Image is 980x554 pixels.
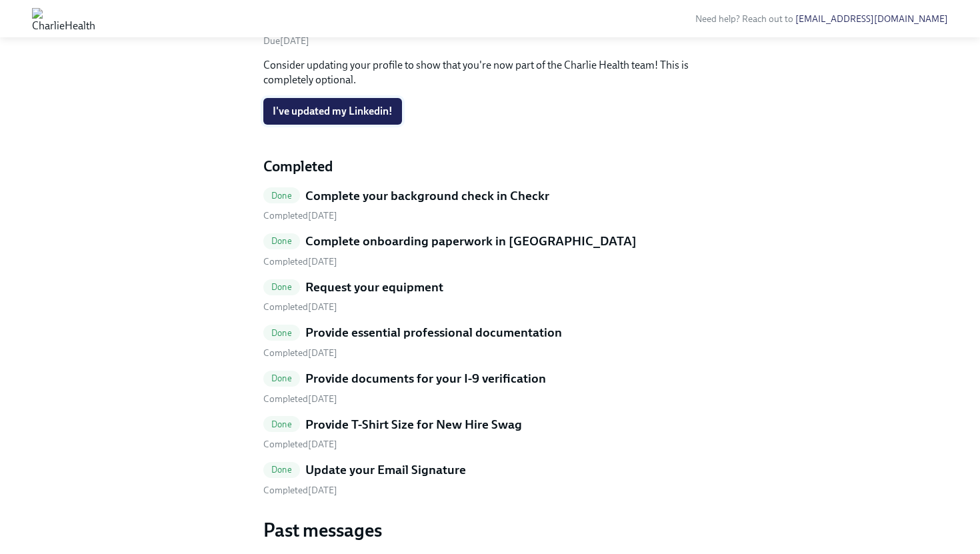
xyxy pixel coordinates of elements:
span: Wednesday, July 23rd 2025, 10:16 am [263,210,337,221]
a: [EMAIL_ADDRESS][DOMAIN_NAME] [795,13,948,25]
span: Wednesday, July 30th 2025, 9:00 pm [263,393,337,405]
h5: Complete your background check in Checkr [305,187,549,205]
span: Wednesday, July 23rd 2025, 7:32 pm [263,439,337,450]
span: Done [263,236,300,246]
h5: Provide essential professional documentation [305,324,562,341]
h5: Provide documents for your I-9 verification [305,370,546,387]
span: Done [263,419,300,429]
h5: Update your Email Signature [305,461,466,479]
span: Done [263,191,300,201]
a: DoneProvide T-Shirt Size for New Hire Swag Completed[DATE] [263,416,717,451]
h5: Request your equipment [305,279,443,296]
span: Done [263,373,300,383]
span: Sunday, July 27th 2025, 12:14 pm [263,301,337,313]
h4: Completed [263,157,717,177]
a: DoneProvide documents for your I-9 verification Completed[DATE] [263,370,717,405]
h5: Complete onboarding paperwork in [GEOGRAPHIC_DATA] [305,233,637,250]
span: Done [263,282,300,292]
h5: Provide T-Shirt Size for New Hire Swag [305,416,522,433]
a: DoneProvide essential professional documentation Completed[DATE] [263,324,717,359]
span: Monday, August 18th 2025, 2:18 pm [263,485,337,496]
a: DoneComplete onboarding paperwork in [GEOGRAPHIC_DATA] Completed[DATE] [263,233,717,268]
p: Consider updating your profile to show that you're now part of the Charlie Health team! This is c... [263,58,717,87]
a: DoneUpdate your Email Signature Completed[DATE] [263,461,717,497]
span: Wednesday, July 23rd 2025, 10:18 am [263,256,337,267]
span: Sunday, July 27th 2025, 12:14 pm [263,347,337,359]
span: Done [263,328,300,338]
a: DoneComplete your background check in Checkr Completed[DATE] [263,187,717,223]
span: I've updated my Linkedin! [273,105,393,118]
img: CharlieHealth [32,8,95,29]
span: Need help? Reach out to [695,13,948,25]
button: I've updated my Linkedin! [263,98,402,125]
a: DoneRequest your equipment Completed[DATE] [263,279,717,314]
span: Saturday, August 23rd 2025, 10:00 am [263,35,309,47]
span: Done [263,465,300,475]
h3: Past messages [263,518,717,542]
